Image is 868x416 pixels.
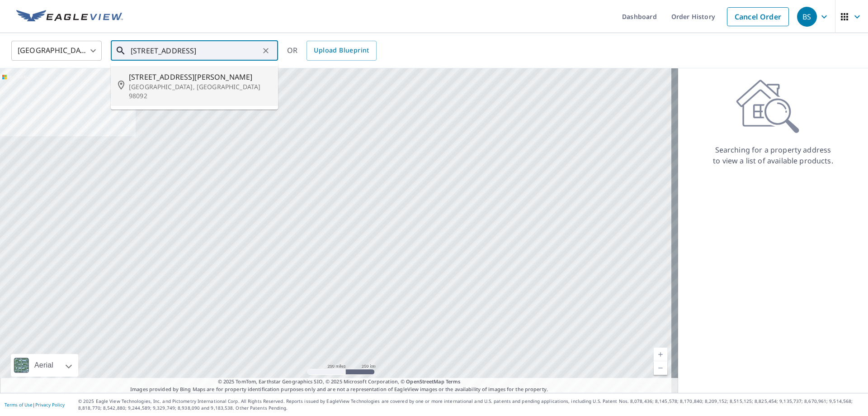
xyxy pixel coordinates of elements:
[5,402,65,407] p: |
[131,38,259,63] input: Search by address or latitude-longitude
[35,402,65,408] a: Privacy Policy
[797,7,817,27] div: BS
[78,398,863,411] p: © 2025 Eagle View Technologies, Inc. and Pictometry International Corp. All Rights Reserved. Repo...
[314,45,369,56] span: Upload Blueprint
[307,41,376,61] a: Upload Blueprint
[654,348,667,361] a: Current Level 5, Zoom In
[32,354,56,377] div: Aerial
[11,354,78,377] div: Aerial
[16,10,123,24] img: EV Logo
[287,41,377,61] div: OR
[5,402,33,408] a: Terms of Use
[218,378,461,386] span: © 2025 TomTom, Earthstar Geographics SIO, © 2025 Microsoft Corporation, ©
[654,361,667,375] a: Current Level 5, Zoom Out
[406,378,444,385] a: OpenStreetMap
[712,144,834,166] p: Searching for a property address to view a list of available products.
[446,378,461,385] a: Terms
[727,7,789,26] a: Cancel Order
[129,72,271,82] span: [STREET_ADDRESS][PERSON_NAME]
[11,38,102,63] div: [GEOGRAPHIC_DATA]
[129,82,271,100] p: [GEOGRAPHIC_DATA], [GEOGRAPHIC_DATA] 98092
[259,44,272,57] button: Clear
